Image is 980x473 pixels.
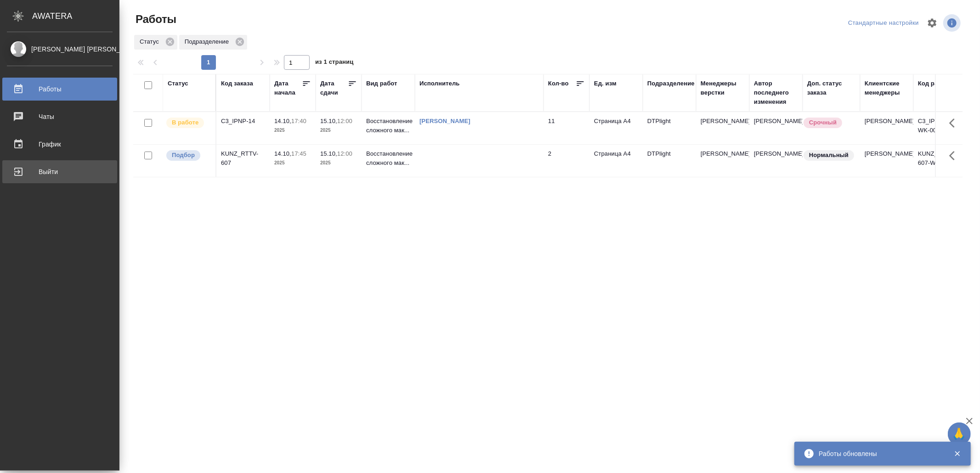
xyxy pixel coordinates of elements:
[366,117,410,135] p: Восстановление сложного мак...
[7,44,113,54] div: [PERSON_NAME] [PERSON_NAME]
[165,117,211,129] div: Исполнитель выполняет работу
[2,78,117,101] a: Работы
[944,112,966,134] button: Здесь прячутся важные кнопки
[274,79,302,97] div: Дата начала
[320,150,337,157] p: 15.10,
[274,158,311,168] p: 2025
[2,133,117,156] a: График
[274,150,291,157] p: 14.10,
[701,117,745,126] p: [PERSON_NAME]
[274,126,311,135] p: 2025
[647,79,695,88] div: Подразделение
[315,56,354,70] span: из 1 страниц
[133,12,176,27] span: Работы
[819,449,940,458] div: Работы обновлены
[320,158,357,168] p: 2025
[921,12,943,34] span: Настроить таблицу
[7,165,113,179] div: Выйти
[7,137,113,151] div: График
[7,110,113,124] div: Чаты
[172,118,198,127] p: В работе
[337,118,352,124] p: 12:00
[643,112,696,144] td: DTPlight
[943,14,963,32] span: Посмотреть информацию
[643,145,696,177] td: DTPlight
[221,117,265,126] div: C3_IPNP-14
[185,37,232,46] p: Подразделение
[221,79,253,88] div: Код заказа
[701,149,745,158] p: [PERSON_NAME]
[221,149,265,168] div: KUNZ_RTTV-607
[320,118,337,124] p: 15.10,
[918,79,953,88] div: Код работы
[134,35,177,50] div: Статус
[594,79,617,88] div: Ед. изм
[32,7,119,25] div: AWATERA
[140,37,162,46] p: Статус
[846,16,921,30] div: split button
[754,79,798,107] div: Автор последнего изменения
[165,149,211,162] div: Можно подбирать исполнителей
[2,105,117,128] a: Чаты
[860,112,913,144] td: [PERSON_NAME]
[168,79,188,88] div: Статус
[7,82,113,96] div: Работы
[2,160,117,183] a: Выйти
[944,145,966,167] button: Здесь прячутся важные кнопки
[749,145,803,177] td: [PERSON_NAME]
[913,112,967,144] td: C3_IPNP-14-WK-007
[172,151,195,160] p: Подбор
[419,118,470,124] a: [PERSON_NAME]
[544,112,589,144] td: 11
[807,79,855,97] div: Доп. статус заказа
[809,118,837,127] p: Срочный
[366,79,397,88] div: Вид работ
[589,145,643,177] td: Страница А4
[291,150,306,157] p: 17:45
[419,79,460,88] div: Исполнитель
[320,79,348,97] div: Дата сдачи
[952,424,967,444] span: 🙏
[860,145,913,177] td: [PERSON_NAME]
[320,126,357,135] p: 2025
[291,118,306,124] p: 17:40
[366,149,410,168] p: Восстановление сложного мак...
[948,450,967,458] button: Закрыть
[913,145,967,177] td: KUNZ_RTTV-607-WK-001
[749,112,803,144] td: [PERSON_NAME]
[544,145,589,177] td: 2
[179,35,247,50] div: Подразделение
[274,118,291,124] p: 14.10,
[337,150,352,157] p: 12:00
[548,79,569,88] div: Кол-во
[948,422,971,445] button: 🙏
[809,151,849,160] p: Нормальный
[589,112,643,144] td: Страница А4
[701,79,745,97] div: Менеджеры верстки
[865,79,909,97] div: Клиентские менеджеры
